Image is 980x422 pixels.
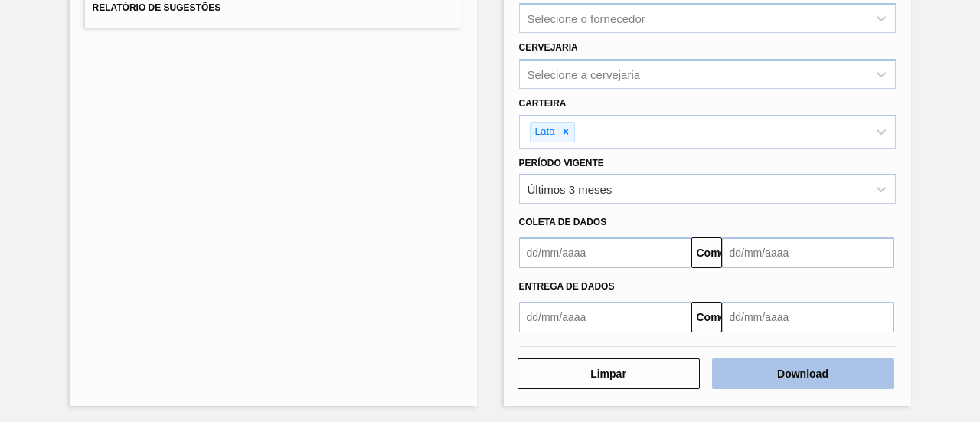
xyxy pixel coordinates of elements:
font: Carteira [519,98,567,109]
button: Limpar [518,358,700,389]
input: dd/mm/aaaa [519,302,691,332]
font: Comeu [697,247,733,259]
font: Lata [535,126,555,137]
font: Relatório de Sugestões [93,3,221,14]
button: Comeu [691,302,722,332]
font: Período Vigente [519,158,604,168]
font: Limpar [590,368,626,380]
font: Cervejaria [519,42,578,53]
font: Comeu [697,311,733,323]
input: dd/mm/aaaa [722,302,894,332]
font: Selecione o fornecedor [528,12,645,25]
font: Coleta de dados [519,217,607,227]
font: Download [777,368,828,380]
font: Últimos 3 meses [528,183,612,196]
input: dd/mm/aaaa [722,237,894,268]
font: Entrega de dados [519,281,615,292]
button: Download [712,358,894,389]
button: Comeu [691,237,722,268]
font: Selecione a cervejaria [528,67,641,80]
input: dd/mm/aaaa [519,237,691,268]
